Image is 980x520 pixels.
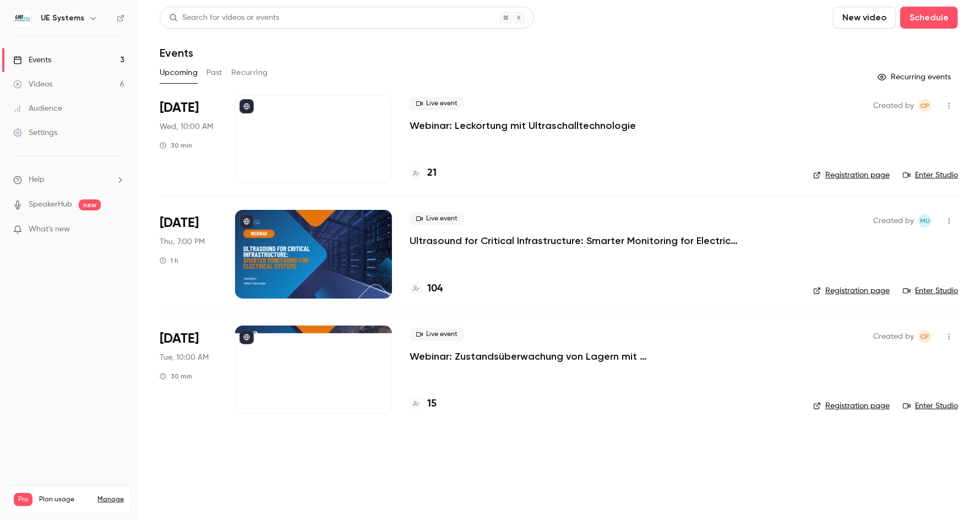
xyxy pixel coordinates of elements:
span: Thu, 7:00 PM [160,236,205,247]
div: Keywords by Traffic [122,65,186,72]
div: Sep 17 Wed, 10:00 AM (Europe/Amsterdam) [160,95,217,183]
span: new [79,199,101,210]
span: CP [921,330,930,343]
span: What's new [29,224,70,235]
a: Manage [97,495,124,504]
iframe: Noticeable Trigger [111,225,124,235]
a: 15 [410,397,437,411]
button: Past [206,64,222,82]
li: help-dropdown-opener [13,174,124,186]
span: Created by [873,330,914,343]
h1: Events [160,46,193,59]
div: Events [13,55,51,66]
span: MU [920,214,930,227]
div: Settings [13,127,57,138]
img: website_grey.svg [18,29,26,37]
div: Domain Overview [42,65,99,72]
div: v 4.0.25 [31,18,54,26]
a: Enter Studio [903,285,958,296]
h6: UE Systems [41,13,84,24]
span: [DATE] [160,330,199,348]
span: Help [29,174,45,186]
span: Cláudia Pereira [918,330,932,343]
span: Created by [873,99,914,112]
span: Cláudia Pereira [918,99,932,112]
a: SpeakerHub [29,199,72,210]
div: Sep 18 Thu, 1:00 PM (America/New York) [160,210,217,298]
img: tab_keywords_by_traffic_grey.svg [110,64,118,73]
button: Recurring events [873,68,958,86]
span: Live event [410,212,464,225]
a: 21 [410,166,437,181]
a: Registration page [813,170,890,181]
h4: 21 [427,166,437,181]
span: [DATE] [160,214,199,232]
img: UE Systems [14,9,31,27]
button: Schedule [900,7,958,29]
a: Enter Studio [903,400,958,411]
span: Tue, 10:00 AM [160,352,209,363]
h4: 15 [427,397,437,411]
span: Pro [14,493,32,506]
span: Live event [410,97,464,110]
span: Created by [873,214,914,227]
span: Live event [410,328,464,341]
img: tab_domain_overview_orange.svg [30,64,39,73]
div: 1 h [160,256,178,265]
button: Recurring [231,64,268,82]
div: Search for videos or events [169,12,279,24]
a: Enter Studio [903,170,958,181]
a: Webinar: Zustandsüberwachung von Lagern mit Ultraschalltechnologie [410,350,740,363]
div: 30 min [160,372,192,381]
div: 30 min [160,141,192,150]
span: CP [921,99,930,112]
h4: 104 [427,281,443,296]
span: Wed, 10:00 AM [160,121,213,132]
span: [DATE] [160,99,199,117]
a: Registration page [813,285,890,296]
a: Webinar: Leckortung mit Ultraschalltechnologie [410,119,636,132]
span: Plan usage [39,495,91,504]
a: Registration page [813,400,890,411]
button: New video [833,7,896,29]
span: Marketing UE Systems [918,214,932,227]
div: Domain: [DOMAIN_NAME] [29,29,121,37]
div: Audience [13,103,62,114]
div: Videos [13,79,52,90]
a: 104 [410,281,443,296]
button: Upcoming [160,64,198,82]
a: Ultrasound for Critical Infrastructure: Smarter Monitoring for Electrical Systems [410,234,740,247]
img: logo_orange.svg [18,18,26,26]
div: Sep 30 Tue, 10:00 AM (Europe/Amsterdam) [160,326,217,414]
